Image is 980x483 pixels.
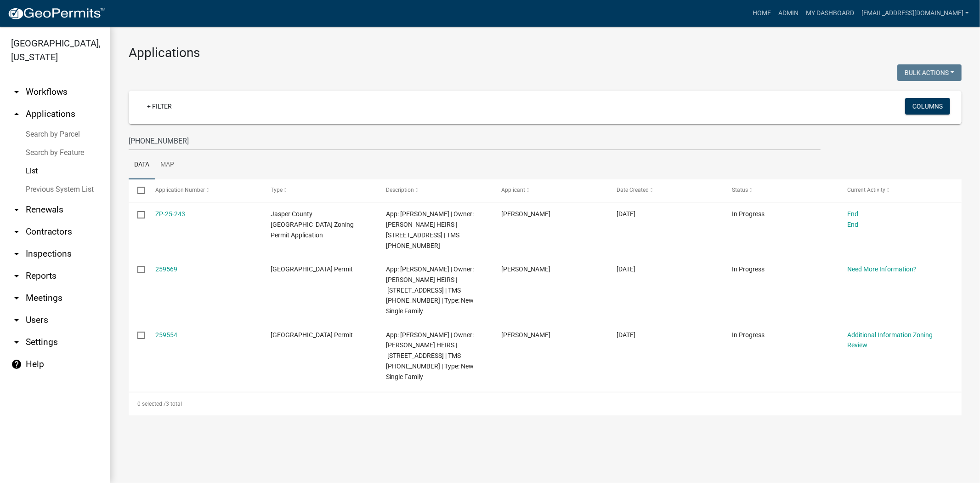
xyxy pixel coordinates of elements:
span: 05/15/2024 [617,265,635,273]
datatable-header-cell: Applicant [493,179,608,201]
span: Jasper County Building Permit [271,331,353,339]
span: Glen Frazier, Sr. [501,331,550,339]
div: 3 total [129,392,962,415]
input: Search for applications [129,132,821,150]
span: App: Glen Frazier, Sr. | Owner: JAMES MARY HEIRS | 8463 SPEEDWAY BLVD | TMS 039-00-01-022 [386,210,474,249]
a: Admin [775,5,802,22]
datatable-header-cell: Status [723,179,838,201]
datatable-header-cell: Application Number [146,179,261,201]
a: Data [129,150,155,180]
a: End [847,221,858,228]
datatable-header-cell: Type [261,179,377,201]
span: Type [271,187,283,193]
datatable-header-cell: Description [377,179,493,201]
a: Need More Information? [847,265,917,273]
span: In Progress [732,210,765,218]
i: arrow_drop_down [11,337,22,348]
a: Map [155,150,180,180]
span: App: Glen Frazier, Sr. | Owner: JAMES MARY HEIRS | 8461 SPEEDWAY BLVD | TMS 039-00-01-022 | Type:... [386,331,474,380]
i: arrow_drop_down [11,86,22,98]
span: Jasper County Building Permit [271,265,353,273]
a: My Dashboard [802,5,858,22]
i: arrow_drop_down [11,270,22,282]
a: End [847,210,858,218]
button: Bulk Actions [897,64,962,81]
span: Current Activity [847,187,885,193]
a: 259554 [155,331,177,339]
datatable-header-cell: Select [129,179,146,201]
span: 05/15/2024 [617,210,635,218]
i: arrow_drop_down [11,226,22,237]
i: help [11,359,22,370]
a: Home [749,5,775,22]
span: 05/15/2024 [617,331,635,339]
a: [EMAIL_ADDRESS][DOMAIN_NAME] [858,5,973,22]
a: + Filter [140,98,179,115]
i: arrow_drop_down [11,315,22,326]
span: Jasper County SC Zoning Permit Application [271,210,354,239]
span: App: Glen Frazier, Sr. | Owner: JAMES MARY HEIRS | 8463 SPEEDWAY BLVD | TMS 039-00-01-022 | Type:... [386,265,474,315]
i: arrow_drop_up [11,109,22,120]
span: In Progress [732,331,765,339]
a: Additional Information Zoning Review [847,331,933,349]
i: arrow_drop_down [11,248,22,259]
h3: Applications [129,45,962,61]
span: Applicant [501,187,525,193]
span: Description [386,187,414,193]
i: arrow_drop_down [11,204,22,215]
span: Status [732,187,748,193]
i: arrow_drop_down [11,293,22,304]
a: 259569 [155,265,177,273]
a: ZP-25-243 [155,210,185,218]
span: Date Created [617,187,649,193]
datatable-header-cell: Date Created [608,179,723,201]
datatable-header-cell: Current Activity [838,179,954,201]
span: Glen Frazier, Sr. [501,210,550,218]
span: Glen Frazier, Sr. [501,265,550,273]
button: Columns [905,98,950,115]
span: Application Number [155,187,205,193]
span: In Progress [732,265,765,273]
span: 0 selected / [137,401,166,407]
